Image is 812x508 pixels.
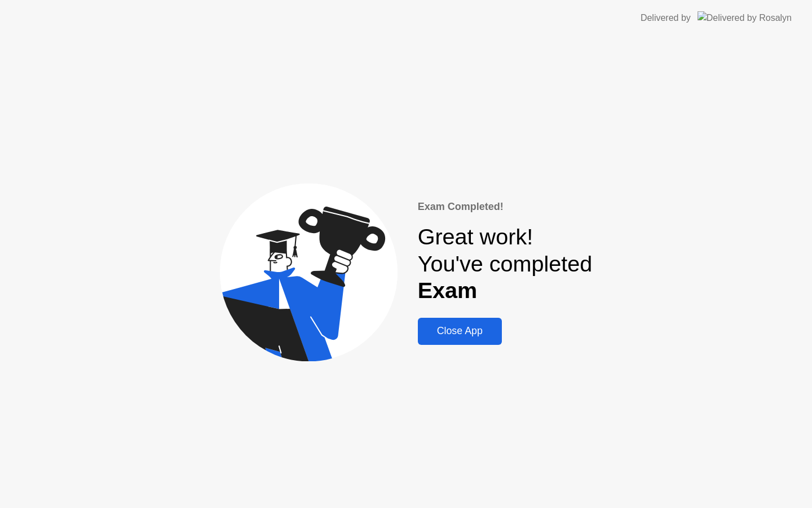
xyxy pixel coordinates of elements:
div: Close App [421,325,498,337]
b: Exam [418,278,478,303]
img: Delivered by Rosalyn [698,11,792,24]
button: Close App [418,318,502,345]
div: Exam Completed! [418,199,593,214]
div: Great work! You've completed [418,224,593,304]
div: Delivered by [641,11,691,25]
